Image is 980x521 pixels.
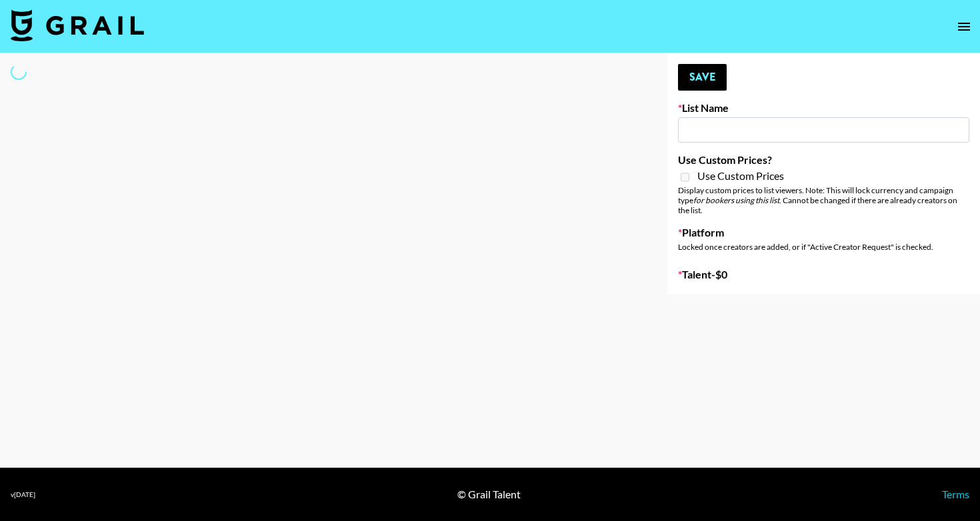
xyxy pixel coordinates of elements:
[697,169,784,183] span: Use Custom Prices
[678,242,969,252] div: Locked once creators are added, or if "Active Creator Request" is checked.
[11,9,144,41] img: Grail Talent
[678,226,969,239] label: Platform
[678,185,969,215] div: Display custom prices to list viewers. Note: This will lock currency and campaign type . Cannot b...
[951,13,977,40] button: open drawer
[678,101,969,115] label: List Name
[693,195,779,205] em: for bookers using this list
[678,64,727,91] button: Save
[457,488,521,501] div: © Grail Talent
[678,268,969,281] label: Talent - $ 0
[11,490,35,499] div: v [DATE]
[678,153,969,167] label: Use Custom Prices?
[942,488,969,500] a: Terms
